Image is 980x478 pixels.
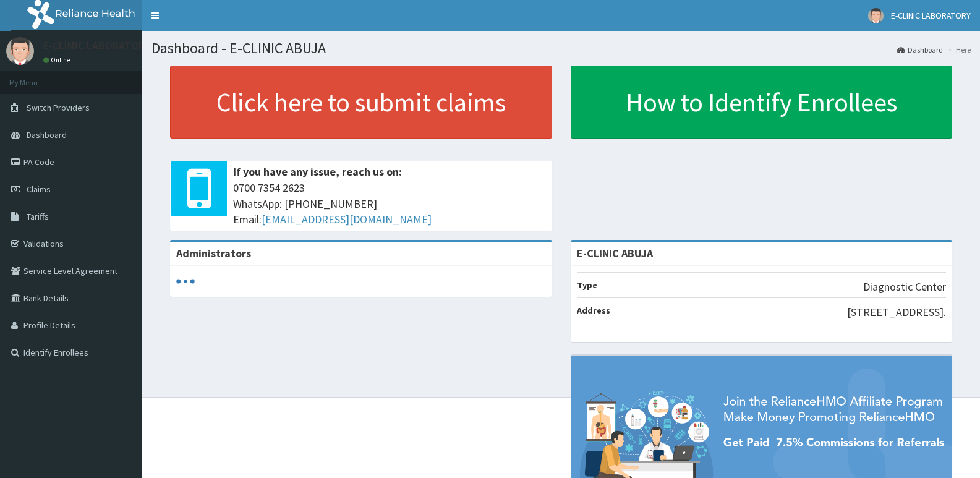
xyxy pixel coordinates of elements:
[151,40,971,56] h1: Dashboard - E-CLINIC ABUJA
[571,66,953,139] a: How to Identify Enrollees
[170,66,552,139] a: Click here to submit claims
[891,10,971,21] span: E-CLINIC LABORATORY
[897,45,943,55] a: Dashboard
[847,304,946,320] p: [STREET_ADDRESS].
[577,246,653,260] strong: E-CLINIC ABUJA
[863,279,946,295] p: Diagnostic Center
[233,164,402,179] b: If you have any issue, reach us on:
[43,40,150,51] p: E-CLINIC LABORATORY
[176,246,251,260] b: Administrators
[27,211,49,222] span: Tariffs
[262,212,432,226] a: [EMAIL_ADDRESS][DOMAIN_NAME]
[868,8,884,23] img: User Image
[27,129,67,140] span: Dashboard
[233,180,546,228] span: 0700 7354 2623 WhatsApp: [PHONE_NUMBER] Email:
[27,102,90,113] span: Switch Providers
[944,45,971,55] li: Here
[176,272,195,291] svg: audio-loading
[577,280,597,291] b: Type
[6,37,34,65] img: User Image
[43,56,73,64] a: Online
[577,305,610,316] b: Address
[27,184,51,195] span: Claims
